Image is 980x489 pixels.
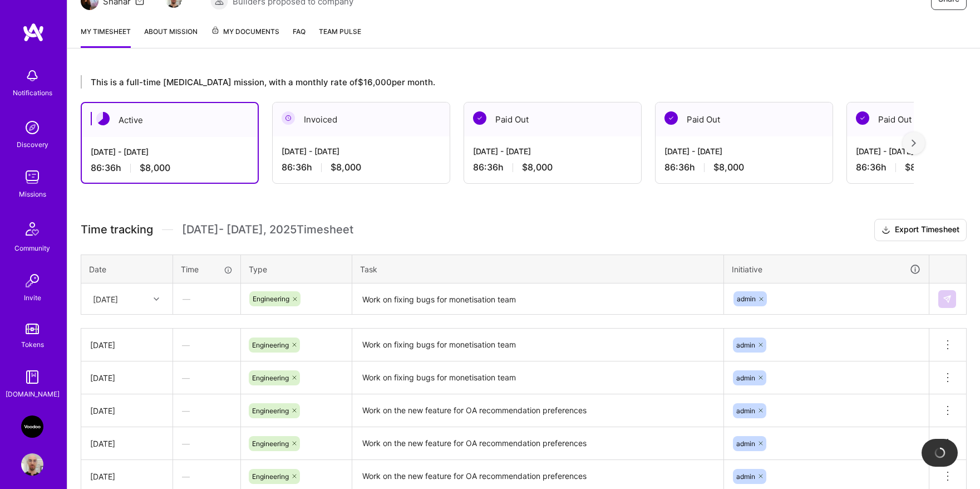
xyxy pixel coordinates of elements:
div: 86:36 h [91,162,249,174]
a: My timesheet [81,26,131,48]
div: Notifications [13,87,52,99]
th: Date [81,255,173,283]
div: Invoiced [273,102,450,136]
span: Engineering [252,439,289,448]
img: Paid Out [856,111,869,125]
img: right [912,139,916,147]
span: Team Pulse [319,27,361,36]
a: Team Pulse [319,26,361,48]
div: [DATE] [90,339,164,351]
div: [DATE] [90,405,164,417]
button: Export Timesheet [874,219,967,241]
img: Active [96,112,110,125]
span: admin [736,374,755,382]
div: Discovery [17,139,48,150]
span: admin [737,295,756,303]
img: Paid Out [473,111,486,125]
span: Engineering [252,341,289,349]
div: — [174,284,240,314]
span: admin [736,439,755,448]
span: $8,000 [522,162,553,173]
img: Invite [21,270,43,292]
span: $8,000 [140,162,170,174]
img: Community [19,216,46,242]
span: Engineering [252,407,289,415]
div: — [173,396,240,426]
div: 86:36 h [664,162,824,173]
span: $8,000 [713,162,744,173]
a: User Avatar [18,453,46,476]
div: [DATE] [93,293,118,305]
span: [DATE] - [DATE] , 2025 Timesheet [182,223,353,237]
div: Paid Out [656,102,833,136]
div: Missions [19,188,46,200]
span: My Documents [211,26,279,38]
div: — [173,330,240,360]
div: Paid Out [464,102,641,136]
span: Time tracking [81,223,153,237]
img: Invoiced [282,111,295,125]
div: [DATE] [90,471,164,482]
div: Initiative [732,263,921,276]
i: icon Download [881,224,890,236]
textarea: Work on the new feature for OA recommendation preferences [353,428,722,459]
div: Time [181,263,233,275]
img: loading [934,447,945,458]
img: bell [21,65,43,87]
div: [DATE] [90,372,164,384]
textarea: Work on fixing bugs for monetisation team [353,363,722,393]
i: icon Chevron [154,296,159,302]
span: $8,000 [905,162,935,173]
img: teamwork [21,166,43,188]
div: Active [82,103,258,137]
th: Type [241,255,352,283]
div: — [173,429,240,458]
div: 86:36 h [282,162,441,173]
div: Community [14,242,50,254]
div: [DATE] - [DATE] [473,145,632,157]
div: — [173,363,240,393]
th: Task [352,255,724,283]
a: FAQ [293,26,306,48]
span: Engineering [253,295,289,303]
img: tokens [26,324,39,334]
div: null [938,290,957,308]
span: Engineering [252,472,289,481]
img: logo [22,22,45,42]
textarea: Work on fixing bugs for monetisation team [353,285,722,314]
div: [DATE] [90,438,164,449]
span: admin [736,341,755,349]
a: VooDoo (BeReal): Engineering Execution Squad [18,415,46,438]
img: User Avatar [21,453,43,476]
a: About Mission [144,26,198,48]
div: Tokens [21,339,44,350]
span: admin [736,407,755,415]
img: Paid Out [664,111,678,125]
a: My Documents [211,26,279,48]
span: admin [736,472,755,481]
img: discovery [21,116,43,139]
div: [DATE] - [DATE] [282,145,441,157]
div: 86:36 h [473,162,632,173]
span: Engineering [252,374,289,382]
div: [DATE] - [DATE] [664,145,824,157]
div: [DOMAIN_NAME] [6,388,60,400]
img: Submit [943,295,952,304]
div: This is a full-time [MEDICAL_DATA] mission, with a monthly rate of $16,000 per month. [81,75,914,89]
img: VooDoo (BeReal): Engineering Execution Squad [21,415,43,438]
div: Invite [24,292,41,304]
div: [DATE] - [DATE] [91,146,249,158]
span: $8,000 [331,162,361,173]
textarea: Work on fixing bugs for monetisation team [353,330,722,361]
textarea: Work on the new feature for OA recommendation preferences [353,395,722,426]
img: guide book [21,366,43,388]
